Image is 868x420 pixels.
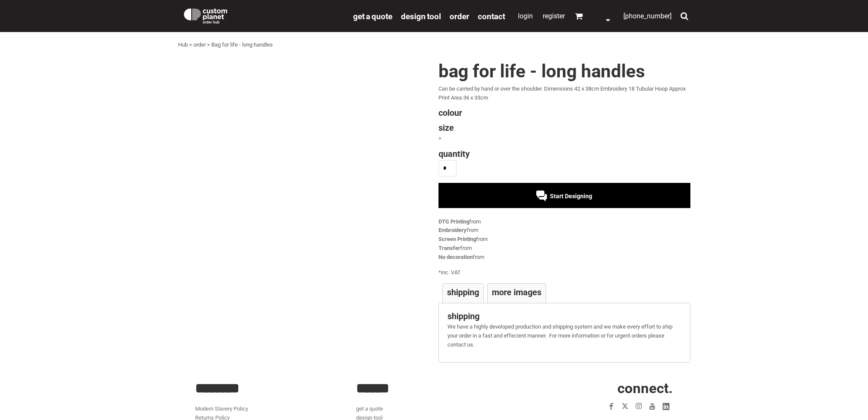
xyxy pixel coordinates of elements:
a: Modern Slavery Policy [195,405,248,412]
a: Custom Planet [178,2,349,28]
div: from [438,235,690,244]
span: Start Designing [550,193,592,200]
a: DTG Printing [438,218,469,225]
a: Screen Printing [438,236,476,242]
h4: Quantity [438,150,690,158]
span: design tool [401,12,441,21]
a: get a quote [356,405,383,412]
div: Bag for life - long handles [211,41,273,50]
div: from [438,244,690,253]
a: Hub [178,41,188,48]
h4: More Images [492,288,541,297]
a: Register [543,12,565,20]
div: from [438,253,690,262]
span: get a quote [353,12,392,21]
div: > [207,41,210,50]
div: inc. VAT [438,268,690,277]
a: Login [518,12,533,20]
h2: CONNECT. [517,381,673,395]
h1: Bag for life - long handles [438,62,690,80]
h4: Shipping [447,312,681,320]
div: > [438,134,690,143]
h4: Colour [438,109,690,117]
a: order [193,41,206,48]
span: Contact [478,12,505,21]
div: from [438,226,690,235]
a: Transfer [438,245,460,251]
a: get a quote [353,11,392,21]
div: from [438,217,690,226]
p: We have a highly developed production and shipping system and we make every effort to ship your o... [447,323,681,349]
a: design tool [401,11,441,21]
a: Embroidery [438,227,467,233]
p: Can be carried by hand or over the shoulder. Dimensions 42 x 38cm Embroidery 18 Tubular Hoop Appr... [438,85,690,103]
img: Custom Planet [182,6,229,23]
a: order [450,11,469,21]
span: order [450,12,469,21]
a: Contact [478,11,505,21]
div: > [189,41,192,50]
h4: Size [438,123,690,132]
a: No decoration [438,254,473,260]
span: [PHONE_NUMBER] [623,12,672,20]
h4: Shipping [447,288,479,297]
